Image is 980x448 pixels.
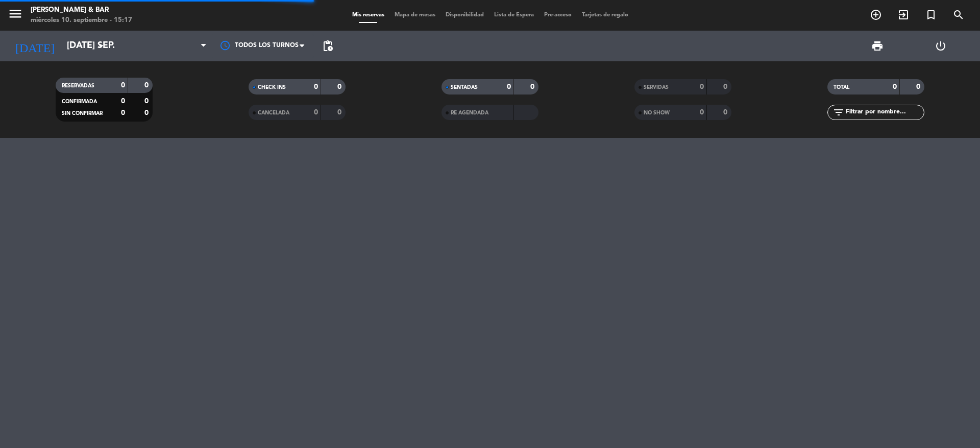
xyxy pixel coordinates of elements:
[8,6,23,25] button: menu
[489,12,539,18] span: Lista de Espera
[121,109,125,116] strong: 0
[507,83,511,90] strong: 0
[451,85,478,90] span: SENTADAS
[144,82,151,89] strong: 0
[121,82,125,89] strong: 0
[577,12,633,18] span: Tarjetas de regalo
[62,111,103,116] span: SIN CONFIRMAR
[871,40,884,52] span: print
[644,110,670,115] span: NO SHOW
[451,110,488,115] span: RE AGENDADA
[258,110,289,115] span: CANCELADA
[347,12,389,18] span: Mis reservas
[8,6,23,21] i: menu
[144,109,151,116] strong: 0
[935,40,947,52] i: power_settings_new
[314,83,318,90] strong: 0
[95,40,107,52] i: arrow_drop_down
[723,109,729,116] strong: 0
[62,83,94,88] span: RESERVADAS
[832,106,845,119] i: filter_list
[322,40,334,52] span: pending_actions
[700,109,704,116] strong: 0
[121,98,125,105] strong: 0
[700,83,704,90] strong: 0
[897,9,910,21] i: exit_to_app
[952,9,965,21] i: search
[31,5,132,15] div: [PERSON_NAME] & Bar
[440,12,489,18] span: Disponibilidad
[834,85,849,90] span: TOTAL
[870,9,882,21] i: add_circle_outline
[893,83,897,90] strong: 0
[723,83,729,90] strong: 0
[389,12,440,18] span: Mapa de mesas
[337,109,344,116] strong: 0
[539,12,577,18] span: Pre-acceso
[258,85,286,90] span: CHECK INS
[314,109,318,116] strong: 0
[8,35,62,57] i: [DATE]
[62,99,97,104] span: CONFIRMADA
[925,9,937,21] i: turned_in_not
[845,107,924,118] input: Filtrar por nombre...
[337,83,344,90] strong: 0
[530,83,536,90] strong: 0
[144,98,151,105] strong: 0
[31,15,132,26] div: miércoles 10. septiembre - 15:17
[644,85,669,90] span: SERVIDAS
[909,31,972,61] div: LOG OUT
[916,83,922,90] strong: 0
